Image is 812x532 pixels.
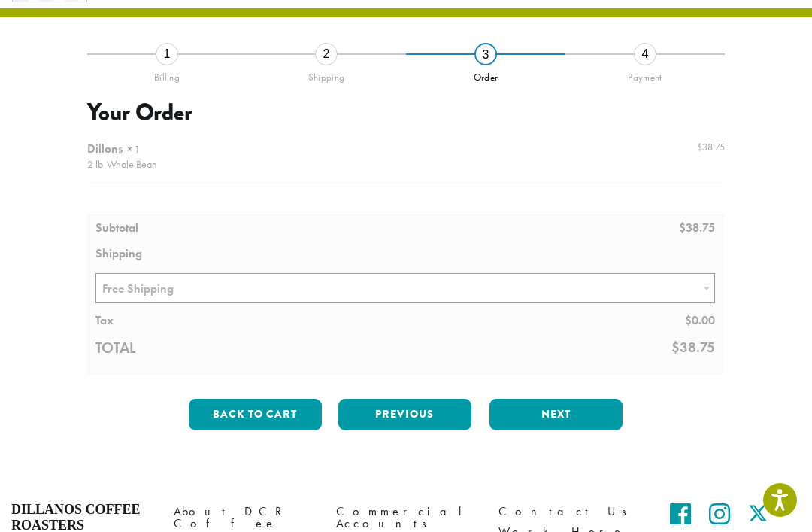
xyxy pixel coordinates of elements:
[338,399,471,430] button: Previous
[189,399,322,430] button: Back to cart
[634,43,656,65] div: 4
[406,65,565,84] div: Order
[247,65,406,84] div: Shipping
[156,43,178,65] div: 1
[315,43,338,65] div: 2
[498,502,638,522] a: Contact Us
[87,99,725,127] h3: Your Order
[489,399,623,430] button: Next
[87,65,247,84] div: Billing
[565,65,725,84] div: Payment
[474,43,497,65] div: 3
